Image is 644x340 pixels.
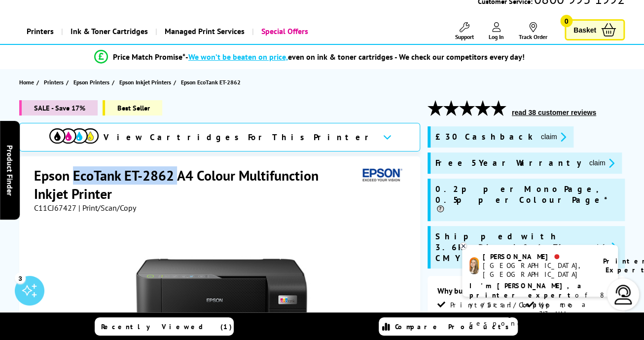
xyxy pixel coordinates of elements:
[469,281,610,328] p: of 8 years! Leave me a message and I'll respond ASAP
[5,48,614,66] li: modal_Promise
[613,285,633,304] img: user-headset-light.svg
[49,128,99,144] img: View Cartridges
[489,33,504,40] span: Log In
[155,19,252,44] a: Managed Print Services
[483,252,591,261] div: [PERSON_NAME]
[560,15,572,27] span: 0
[509,108,599,117] button: read 38 customer reviews
[19,19,61,44] a: Printers
[435,184,620,216] span: 0.2p per Mono Page, 0.5p per Colour Page*
[252,19,316,44] a: Special Offers
[489,22,504,40] a: Log In
[455,22,474,40] a: Support
[435,231,589,264] span: Shipped with 3.6K Black & 6.5K CMY Inks*
[19,77,36,87] a: Home
[435,131,533,143] span: £30 Cashback
[538,131,569,143] button: promo-description
[78,203,136,213] span: | Print/Scan/Copy
[379,317,518,336] a: Compare Products
[44,77,66,87] a: Printers
[71,19,148,44] span: Ink & Toner Cartridges
[594,241,620,253] button: promo-description
[15,272,26,283] div: 3
[181,77,243,87] a: Epson EcoTank ET-2862
[435,157,581,169] span: Free 5 Year Warranty
[358,166,404,185] img: Epson
[469,257,479,274] img: amy-livechat.png
[188,52,288,62] span: We won’t be beaten on price,
[19,100,98,115] span: SALE - Save 17%
[103,100,162,115] span: Best Seller
[185,52,525,62] div: - even on ink & toner cartridges - We check our competitors every day!
[101,322,232,331] span: Recently Viewed (1)
[469,281,584,300] b: I'm [PERSON_NAME], a printer expert
[395,322,514,331] span: Compare Products
[104,132,375,143] span: View Cartridges For This Printer
[19,77,34,87] span: Home
[437,286,615,301] div: Why buy me?
[73,77,112,87] a: Epson Printers
[119,77,174,87] a: Epson Inkjet Printers
[483,261,591,279] div: [GEOGRAPHIC_DATA], [GEOGRAPHIC_DATA]
[519,22,547,40] a: Track Order
[61,19,155,44] a: Ink & Toner Cartridges
[450,301,552,309] span: Print/Scan/Copy
[119,77,171,87] span: Epson Inkjet Printers
[113,52,185,62] span: Price Match Promise*
[565,19,625,40] a: Basket 0
[34,203,76,213] span: C11CJ67427
[181,77,241,87] span: Epson EcoTank ET-2862
[586,157,617,169] button: promo-description
[95,317,234,336] a: Recently Viewed (1)
[5,145,15,195] span: Product Finder
[44,77,64,87] span: Printers
[34,166,358,203] h1: Epson EcoTank ET-2862 A4 Colour Multifunction Inkjet Printer
[573,23,596,37] span: Basket
[73,77,109,87] span: Epson Printers
[455,33,474,40] span: Support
